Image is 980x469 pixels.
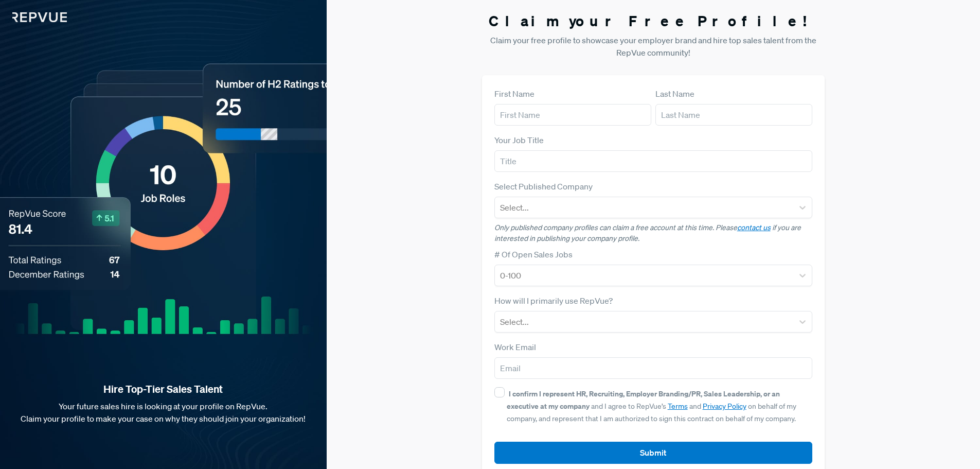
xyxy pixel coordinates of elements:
label: # Of Open Sales Jobs [494,248,573,260]
button: Submit [494,442,813,464]
label: How will I primarily use RepVue? [494,294,613,307]
label: Your Job Title [494,134,544,146]
input: Email [494,357,813,379]
input: Title [494,150,813,172]
p: Your future sales hire is looking at your profile on RepVue. Claim your profile to make your case... [16,400,310,425]
label: First Name [494,88,534,100]
input: Last Name [655,104,812,126]
strong: Hire Top-Tier Sales Talent [16,383,310,396]
span: and I agree to RepVue’s and on behalf of my company, and represent that I am authorized to sign t... [507,389,796,423]
p: Claim your free profile to showcase your employer brand and hire top sales talent from the RepVue... [482,34,825,59]
a: contact us [737,223,771,232]
label: Last Name [655,88,694,100]
strong: I confirm I represent HR, Recruiting, Employer Branding/PR, Sales Leadership, or an executive at ... [507,389,780,411]
p: Only published company profiles can claim a free account at this time. Please if you are interest... [494,222,813,244]
a: Terms [668,402,688,411]
a: Privacy Policy [703,402,746,411]
label: Select Published Company [494,180,593,193]
input: First Name [494,104,651,126]
label: Work Email [494,341,536,353]
h3: Claim your Free Profile! [482,12,825,30]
